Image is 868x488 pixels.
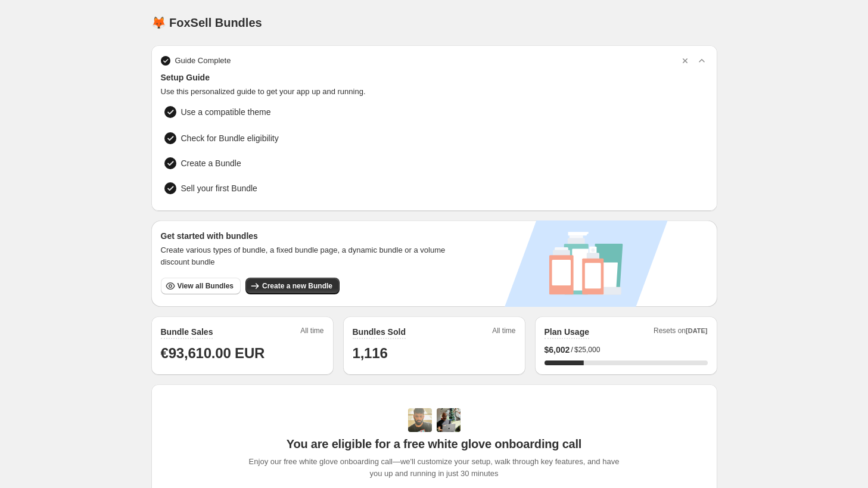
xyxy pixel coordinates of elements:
span: View all Bundles [178,281,234,291]
span: Resets on [654,326,708,339]
h2: Bundle Sales [161,326,213,338]
span: Sell your first Bundle [181,182,257,194]
span: Check for Bundle eligibility [181,132,279,144]
img: Prakhar [437,408,461,432]
button: Create a new Bundle [245,278,340,294]
span: Setup Guide [161,72,708,83]
span: Create various types of bundle, a fixed bundle page, a dynamic bundle or a volume discount bundle [161,244,457,268]
h2: Plan Usage [545,326,589,338]
span: All time [492,326,515,339]
span: Use this personalized guide to get your app up and running. [161,86,708,98]
h2: Bundles Sold [353,326,406,338]
button: View all Bundles [161,278,241,294]
span: $ 6,002 [545,344,570,356]
img: Adi [408,408,432,432]
h1: 🦊 FoxSell Bundles [151,15,262,30]
span: Guide Complete [175,55,231,67]
h3: Get started with bundles [161,230,457,242]
span: You are eligible for a free white glove onboarding call [287,437,581,451]
span: Create a new Bundle [262,281,332,291]
span: $25,000 [574,345,600,355]
div: / [545,344,708,356]
span: Enjoy our free white glove onboarding call—we'll customize your setup, walk through key features,... [242,456,626,480]
span: All time [300,326,323,339]
h1: 1,116 [353,344,516,363]
span: [DATE] [686,327,707,334]
h1: €93,610.00 EUR [161,344,324,363]
span: Create a Bundle [181,157,241,169]
span: Use a compatible theme [181,106,627,118]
